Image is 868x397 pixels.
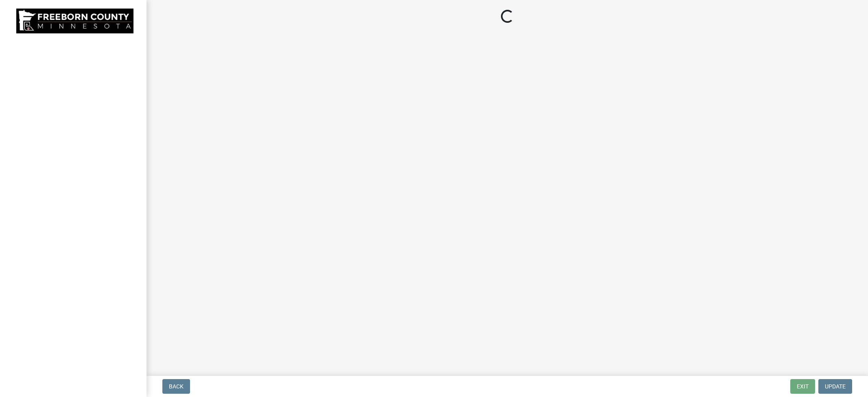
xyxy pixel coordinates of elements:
[16,9,133,33] img: Freeborn County, Minnesota
[162,379,190,394] button: Back
[790,379,815,394] button: Exit
[818,379,852,394] button: Update
[169,383,184,390] span: Back
[825,383,846,390] span: Update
